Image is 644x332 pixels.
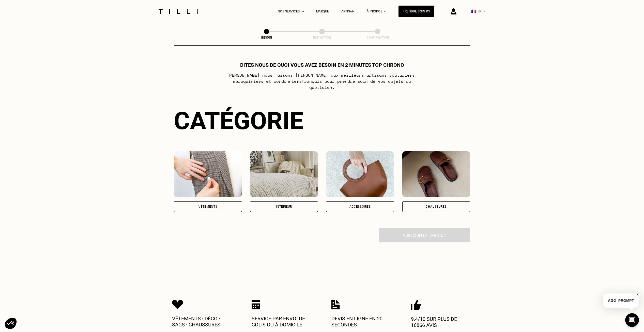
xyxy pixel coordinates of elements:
[172,316,233,328] p: Vêtements · Déco · Sacs · Chaussures
[174,151,242,197] img: Vêtements
[174,107,470,135] div: Catégorie
[483,11,485,12] img: menu déroulant
[316,10,329,13] a: Marque
[241,36,292,39] div: Besoin
[297,36,347,39] div: Estimation
[157,9,200,14] img: Logo du service de couturière Tilli
[331,300,340,309] img: Icon
[603,293,639,308] p: AGO_PROMPT
[252,300,260,309] img: Icon
[341,10,355,13] a: Artisan
[411,316,472,328] p: 9.4/10 sur plus de 16866 avis
[240,62,404,68] h1: Dites nous de quoi vous avez besoin en 2 minutes top chrono
[302,11,304,12] img: Menu déroulant
[172,300,183,309] img: Icon
[352,36,403,39] div: Confirmation
[326,151,394,197] img: Accessoires
[402,151,470,197] img: Chaussures
[384,11,386,12] img: Menu déroulant à propos
[349,205,371,208] div: Accessoires
[276,205,292,208] div: Intérieur
[635,292,640,297] button: X
[398,6,434,17] a: Prendre soin ici
[426,205,447,208] div: Chaussures
[471,9,476,14] span: 🇫🇷
[221,72,423,90] p: [PERSON_NAME] nous faisons [PERSON_NAME] aux meilleurs artisans couturiers , maroquiniers et cord...
[250,151,318,197] img: Intérieur
[451,8,456,14] img: icône connexion
[411,300,421,310] img: Icon
[252,316,313,328] p: Service par envoi de colis ou à domicile
[331,316,392,328] p: Devis en ligne en 20 secondes
[198,205,217,208] div: Vêtements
